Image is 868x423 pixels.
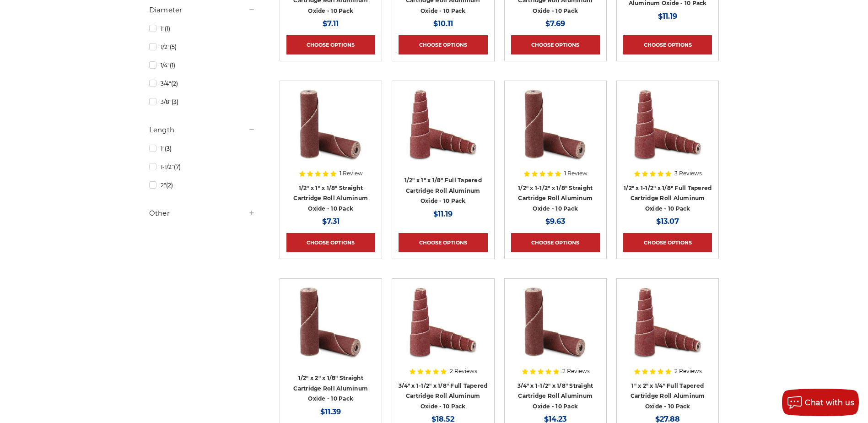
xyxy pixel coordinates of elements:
a: Choose Options [286,233,375,252]
a: 1/2" x 2" x 1/8" Straight Cartridge Roll Aluminum Oxide - 10 Pack [293,374,368,402]
a: Cartridge Roll 1/2" x 2" x 1/8"" Straight [286,285,375,374]
a: Choose Options [399,35,487,54]
a: 1" [149,141,255,157]
a: 3/8" [149,94,255,110]
img: Cartridge Roll 3/4" x 1-1/2" x 1/8" Straight [519,285,592,358]
a: Cartridge Roll 1/2" x 1" x 1/8" Straight [286,87,375,176]
h5: Diameter [149,5,255,16]
img: Cartridge Roll 1/2" x 2" x 1/8"" Straight [294,285,367,358]
a: Choose Options [623,35,712,54]
a: Choose Options [511,35,600,54]
h5: Other [149,208,255,219]
span: $7.31 [322,217,340,226]
h5: Length [149,125,255,136]
a: 1/2" x 1-1/2" x 1/8" Straight Cartridge Roll Aluminum Oxide - 10 Pack [518,184,593,212]
img: Cartridge Roll 1" x 2" x 1/4" Full Tapered [631,285,704,358]
a: 3/4" x 1-1/2" x 1/8" Straight Cartridge Roll Aluminum Oxide - 10 Pack [518,382,593,410]
span: $11.19 [658,12,677,21]
span: $7.11 [323,19,339,28]
a: 1/2" [149,39,255,55]
span: (1) [165,25,170,32]
a: 1/4" [149,57,255,73]
span: $11.19 [433,210,453,218]
a: Choose Options [623,233,712,252]
a: Cartridge Roll 3/4" x 1-1/2" x 1/8" Tapered [399,285,487,374]
span: $7.69 [545,19,565,28]
a: Choose Options [286,35,375,54]
span: (1) [170,62,175,69]
span: (3) [165,145,172,152]
a: 3/4" x 1-1/2" x 1/8" Full Tapered Cartridge Roll Aluminum Oxide - 10 Pack [399,382,487,410]
img: Cartridge Roll 3/4" x 1-1/2" x 1/8" Tapered [406,285,480,358]
span: Chat with us [805,398,854,407]
a: Choose Options [511,233,600,252]
span: (5) [170,43,177,50]
a: 1-1/2" [149,159,255,175]
a: 1" x 2" x 1/4" Full Tapered Cartridge Roll Aluminum Oxide - 10 Pack [631,382,705,410]
a: Cartridge Roll 1/2" x 1-1/2" x 1/8" Full Tapered [623,87,712,176]
a: 1" [149,21,255,37]
button: Chat with us [782,389,859,416]
span: $9.63 [545,217,565,226]
span: (3) [172,98,178,105]
a: Cartridge Roll 1/2" x 1" x 1/8" Full Tapered [399,87,487,176]
a: 2" [149,177,255,193]
span: $13.07 [656,217,679,226]
a: Cartridge Roll 1" x 2" x 1/4" Full Tapered [623,285,712,374]
a: 1/2" x 1-1/2" x 1/8" Full Tapered Cartridge Roll Aluminum Oxide - 10 Pack [624,184,712,212]
span: $10.11 [433,19,453,28]
a: 1/2" x 1" x 1/8" Full Tapered Cartridge Roll Aluminum Oxide - 10 Pack [404,177,482,204]
span: (2) [166,182,173,189]
img: Cartridge Roll 1/2" x 1-1/2" x 1/8" Full Tapered [631,87,704,161]
span: $11.39 [320,407,341,416]
a: 1/2" x 1" x 1/8" Straight Cartridge Roll Aluminum Oxide - 10 Pack [293,184,368,212]
img: Cartridge Roll 1/2" x 1" x 1/8" Straight [294,87,367,161]
img: Cartridge Roll 1/2" x 1-1/2" x 1/8" Straight [519,87,592,161]
a: Cartridge Roll 1/2" x 1-1/2" x 1/8" Straight [511,87,600,176]
span: (7) [174,163,181,170]
a: Choose Options [399,233,487,252]
span: (2) [171,80,178,87]
a: 3/4" [149,76,255,92]
img: Cartridge Roll 1/2" x 1" x 1/8" Full Tapered [406,87,480,161]
a: Cartridge Roll 3/4" x 1-1/2" x 1/8" Straight [511,285,600,374]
